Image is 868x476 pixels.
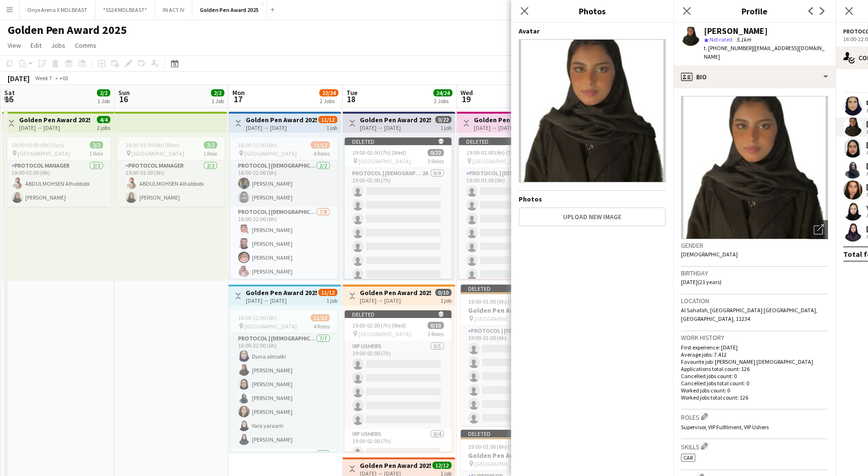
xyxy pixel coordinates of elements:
[511,5,673,17] h3: Photos
[75,41,96,50] span: Comms
[118,138,225,207] app-job-card: 19:00-01:00 (6h) (Mon)2/2 [GEOGRAPHIC_DATA]1 RoleProtocol Manager2/219:00-01:00 (6h)ABDULMOHSEN A...
[4,138,111,207] app-job-card: 19:00-01:00 (6h) (Sun)2/2 [GEOGRAPHIC_DATA]1 RoleProtocol Manager2/219:00-01:00 (6h)ABDULMOHSEN A...
[681,441,828,451] h3: Skills
[232,88,245,97] span: Mon
[4,88,15,97] span: Sat
[97,97,110,105] div: 1 Job
[474,460,527,467] span: [GEOGRAPHIC_DATA]
[238,141,277,148] span: 16:00-22:00 (6h)
[440,123,451,131] div: 1 job
[345,310,451,318] div: Deleted
[246,124,317,131] div: [DATE] → [DATE]
[360,116,431,124] h3: Golden Pen Award 2025
[459,94,473,105] span: 19
[683,454,693,461] span: Car
[345,168,451,311] app-card-role: Protocol | [DEMOGRAPHIC_DATA]2A0/919:00-02:00 (7h)
[681,412,828,422] h3: Roles
[3,94,15,105] span: 15
[734,36,753,43] span: 5.1km
[314,150,330,157] span: 4 Roles
[319,89,338,96] span: 22/24
[681,365,828,372] p: Applications total count: 126
[89,150,103,157] span: 1 Role
[460,430,567,437] div: Deleted
[314,323,330,330] span: 4 Roles
[704,44,753,52] span: t. [PHONE_NUMBER]
[360,461,431,470] h3: Golden Pen Award 2025
[435,116,451,123] span: 0/22
[681,380,828,387] p: Cancelled jobs total count: 0
[97,123,110,131] div: 2 jobs
[435,289,451,296] span: 0/10
[440,296,451,304] div: 1 job
[318,289,337,296] span: 11/12
[230,310,337,452] div: 16:00-22:00 (6h)11/12 [GEOGRAPHIC_DATA]4 RolesProtocol | [DEMOGRAPHIC_DATA]7/716:00-22:00 (6h)Dun...
[18,150,70,157] span: [GEOGRAPHIC_DATA]
[460,285,567,426] app-job-card: Deleted 19:00-01:00 (6h) (Thu)0/58Golden Pen Award 2025 [GEOGRAPHIC_DATA]3 RolesProtocol | [DEMOG...
[238,314,277,321] span: 16:00-22:00 (6h)
[97,116,110,123] span: 4/4
[681,372,828,380] p: Cancelled jobs count: 0
[244,323,297,330] span: [GEOGRAPHIC_DATA]
[345,138,451,145] div: Deleted
[428,149,444,156] span: 0/22
[47,39,69,52] a: Jobs
[211,97,224,105] div: 1 Job
[246,288,317,297] h3: Golden Pen Award 2025
[468,298,522,305] span: 19:00-01:00 (6h) (Thu)
[710,36,732,43] span: Not rated
[11,141,64,148] span: 19:00-01:00 (6h) (Sun)
[20,0,95,19] button: Onyx Arena X MDLBEAST
[428,158,444,165] span: 3 Roles
[346,88,357,97] span: Tue
[230,160,337,207] app-card-role: Protocol | [DEMOGRAPHIC_DATA]2/216:00-22:00 (6h)[PERSON_NAME][PERSON_NAME]
[474,116,545,124] h3: Golden Pen Award 2025
[345,94,357,105] span: 18
[318,116,337,123] span: 11/12
[428,330,444,338] span: 3 Roles
[519,39,666,182] img: Crew avatar
[155,0,192,19] button: IN ACT IV
[460,88,473,97] span: Wed
[211,89,224,96] span: 2/2
[681,423,769,431] span: Supervisor, VIP Fulfilment, VIP Ushers
[519,27,666,35] h4: Avatar
[432,462,451,469] span: 12/12
[352,322,406,329] span: 19:00-02:00 (7h) (Wed)
[31,41,42,50] span: Edit
[59,74,68,82] div: +03
[519,195,666,203] h4: Photos
[19,124,90,131] div: [DATE] → [DATE]
[681,269,828,277] h3: Birthday
[204,141,217,148] span: 2/2
[90,141,103,148] span: 2/2
[358,330,411,338] span: [GEOGRAPHIC_DATA]
[474,315,527,322] span: [GEOGRAPHIC_DATA]
[118,160,225,207] app-card-role: Protocol Manager2/219:00-01:00 (6h)ABDULMOHSEN Alhabbobi[PERSON_NAME]
[311,314,330,321] span: 11/12
[681,358,828,365] p: Favourite job: [PERSON_NAME] [DEMOGRAPHIC_DATA]
[345,138,451,279] app-job-card: Deleted 19:00-02:00 (7h) (Wed)0/22 [GEOGRAPHIC_DATA]3 RolesProtocol | [DEMOGRAPHIC_DATA]2A0/919:0...
[97,89,110,96] span: 2/2
[19,116,90,124] h3: Golden Pen Award 2025
[230,138,337,279] div: 16:00-22:00 (6h)11/12 [GEOGRAPHIC_DATA]4 RolesProtocol | [DEMOGRAPHIC_DATA]2/216:00-22:00 (6h)[PE...
[31,74,55,82] span: Week 7
[192,0,267,19] button: Golden Pen Award 2025
[460,451,567,460] h3: Golden Pen Award 2025
[326,123,337,131] div: 1 job
[809,220,828,239] div: Open photos pop-in
[459,138,565,279] app-job-card: Deleted 19:00-01:00 (6h) (Thu)0/22 [GEOGRAPHIC_DATA]3 RolesProtocol | [DEMOGRAPHIC_DATA]72A0/919:...
[460,285,567,292] div: Deleted
[8,23,127,37] h1: Golden Pen Award 2025
[352,149,406,156] span: 19:00-02:00 (7h) (Wed)
[673,65,836,88] div: Bio
[459,168,565,311] app-card-role: Protocol | [DEMOGRAPHIC_DATA]72A0/919:00-01:00 (6h)
[460,306,567,315] h3: Golden Pen Award 2025
[360,124,431,131] div: [DATE] → [DATE]
[244,150,297,157] span: [GEOGRAPHIC_DATA]
[681,344,828,351] p: First experience: [DATE]
[345,310,451,452] app-job-card: Deleted 19:00-02:00 (7h) (Wed)0/10 [GEOGRAPHIC_DATA]3 RolesVIP Ushers0/519:00-02:00 (7h) VIP Ushe...
[230,207,337,336] app-card-role: Protocol | [DEMOGRAPHIC_DATA]7/816:00-22:00 (6h)[PERSON_NAME][PERSON_NAME][PERSON_NAME][PERSON_NAME]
